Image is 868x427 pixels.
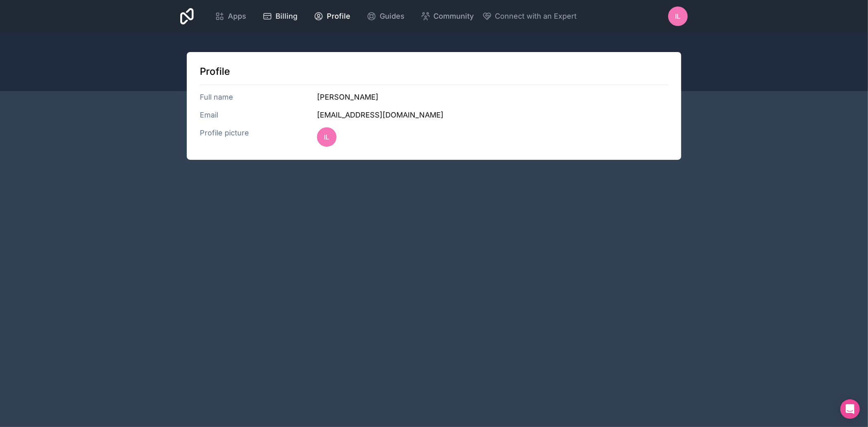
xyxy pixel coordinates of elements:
[327,11,350,22] span: Profile
[840,399,860,419] div: Open Intercom Messenger
[414,7,481,25] a: Community
[228,11,246,22] span: Apps
[200,127,317,147] h3: Profile picture
[317,91,668,103] h3: [PERSON_NAME]
[324,132,329,142] span: IL
[360,7,411,25] a: Guides
[495,11,577,22] span: Connect with an Expert
[275,11,297,22] span: Billing
[208,7,253,25] a: Apps
[200,109,317,121] h3: Email
[676,11,681,21] span: IL
[200,91,317,103] h3: Full name
[380,11,404,22] span: Guides
[200,65,668,78] h1: Profile
[434,11,474,22] span: Community
[307,7,357,25] a: Profile
[482,11,577,22] button: Connect with an Expert
[256,7,304,25] a: Billing
[317,109,668,121] h3: [EMAIL_ADDRESS][DOMAIN_NAME]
